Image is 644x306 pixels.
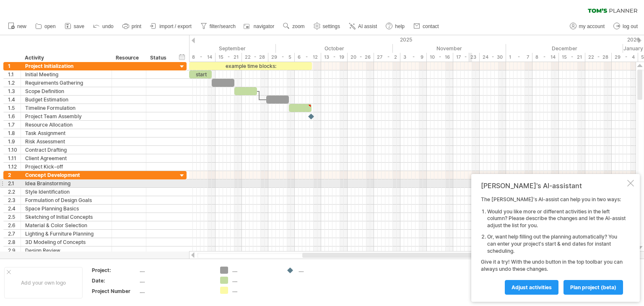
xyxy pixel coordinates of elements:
div: 1.3 [8,87,21,95]
span: log out [623,23,638,29]
span: my account [579,23,605,29]
li: Would you like more or different activities in the left column? Please describe the changes and l... [487,208,626,229]
div: 1 [8,62,21,70]
div: 2.4 [8,205,21,213]
div: Style Identification [25,188,107,196]
div: .... [232,287,278,294]
div: 22 - 28 [242,53,268,62]
div: 1 - 7 [506,53,532,62]
div: .... [140,267,210,274]
div: Client Agreement [25,154,107,162]
div: start [189,70,212,78]
a: contact [411,21,441,32]
div: .... [140,288,210,295]
span: zoom [292,23,304,29]
a: open [33,21,58,32]
div: Activity [25,54,107,62]
div: Lighting & Furniture Planning [25,230,107,238]
div: [PERSON_NAME]'s AI-assistant [481,182,626,190]
div: .... [140,277,210,284]
div: Sketching of Initial Concepts [25,213,107,221]
div: 2.9 [8,246,21,254]
div: 1.1 [8,70,21,78]
div: 1.5 [8,104,21,112]
div: 15 - 21 [216,53,242,62]
div: 2.3 [8,196,21,204]
span: open [44,23,56,29]
div: 2.8 [8,238,21,246]
div: Material & Color Selection [25,221,107,229]
div: .... [232,277,278,284]
div: 8 - 14 [189,53,216,62]
div: Requirements Gathering [25,79,107,87]
div: 1.2 [8,79,21,87]
span: new [17,23,26,29]
span: Adjust activities [512,284,552,290]
a: save [62,21,87,32]
div: 8 - 14 [532,53,559,62]
div: .... [232,267,278,274]
div: Date: [92,277,138,284]
div: Project: [92,267,138,274]
a: undo [91,21,116,32]
span: help [395,23,405,29]
a: filter/search [198,21,238,32]
div: Concept Development [25,171,107,179]
a: my account [568,21,607,32]
div: 6 - 12 [295,53,321,62]
div: 10 - 16 [427,53,453,62]
a: navigator [242,21,277,32]
div: 1.8 [8,129,21,137]
div: 2.2 [8,188,21,196]
div: 1.6 [8,112,21,120]
a: import / export [148,21,194,32]
li: Or, want help filling out the planning automatically? You can enter your project's start & end da... [487,233,626,254]
div: 2.7 [8,230,21,238]
div: Project Team Assembly [25,112,107,120]
span: print [132,23,141,29]
div: Contract Drafting [25,146,107,154]
a: zoom [281,21,307,32]
span: contact [423,23,439,29]
div: 1.7 [8,121,21,129]
a: print [120,21,144,32]
div: 2.1 [8,179,21,187]
div: 24 - 30 [480,53,506,62]
div: 29 - 4 [612,53,638,62]
div: 1.12 [8,163,21,171]
div: Project Number [92,288,138,295]
a: log out [611,21,640,32]
div: Status [150,54,169,62]
div: Formulation of Design Goals [25,196,107,204]
span: plan project (beta) [570,284,616,290]
div: 1.4 [8,96,21,104]
div: Space Planning Basics [25,205,107,213]
a: AI assist [347,21,379,32]
span: navigator [254,23,274,29]
div: Budget Estimation [25,96,107,104]
span: settings [323,23,340,29]
div: October 2025 [276,44,393,53]
a: new [6,21,29,32]
div: 3 - 9 [400,53,427,62]
div: September 2025 [163,44,276,53]
a: settings [312,21,343,32]
div: 3D Modeling of Concepts [25,238,107,246]
div: 2.6 [8,221,21,229]
div: 27 - 2 [374,53,400,62]
div: Timeline Formulation [25,104,107,112]
div: Scope Definition [25,87,107,95]
span: undo [102,23,114,29]
span: filter/search [210,23,236,29]
div: Task Assignment [25,129,107,137]
div: 20 - 26 [348,53,374,62]
div: Resource [116,54,141,62]
div: Project Initialization [25,62,107,70]
a: help [384,21,407,32]
div: .... [299,267,344,274]
div: 15 - 21 [559,53,585,62]
div: 13 - 19 [321,53,348,62]
div: Idea Brainstorming [25,179,107,187]
a: Adjust activities [505,280,558,295]
div: example time blocks: [189,62,312,70]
